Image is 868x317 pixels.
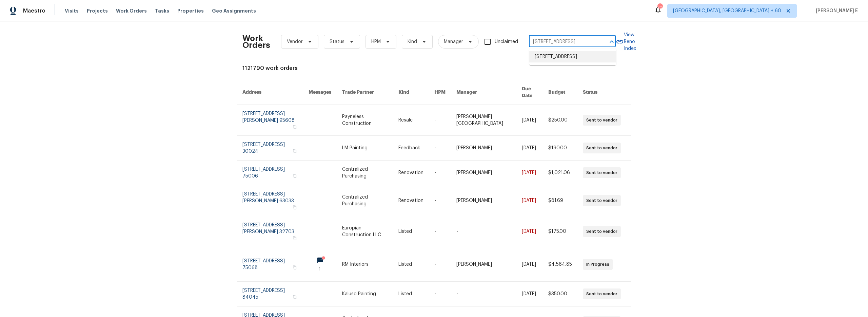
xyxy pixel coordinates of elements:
td: [PERSON_NAME] [451,247,516,282]
td: Listed [393,216,429,247]
span: Tasks [155,8,169,13]
span: HPM [371,38,381,45]
span: Vendor [287,38,303,45]
span: Kind [408,38,417,45]
td: [PERSON_NAME][GEOGRAPHIC_DATA] [451,105,516,136]
td: Renovation [393,185,429,216]
td: Listed [393,282,429,306]
span: [GEOGRAPHIC_DATA], [GEOGRAPHIC_DATA] + 60 [673,7,781,14]
td: - [451,216,516,247]
td: - [429,282,451,306]
span: Properties [177,7,204,14]
th: Manager [451,80,516,105]
span: [PERSON_NAME] E [813,7,858,14]
button: Copy Address [292,124,298,130]
button: Copy Address [292,294,298,300]
span: Projects [87,7,108,14]
th: Status [577,80,631,105]
td: - [429,136,451,161]
td: Feedback [393,136,429,161]
td: Kaluso Painting [337,282,393,306]
div: 705 [657,4,662,11]
td: [PERSON_NAME] [451,185,516,216]
button: Copy Address [292,235,298,241]
th: Kind [393,80,429,105]
td: Payneless Construction [337,105,393,136]
button: Copy Address [292,204,298,210]
td: Centralized Purchasing [337,161,393,185]
th: Trade Partner [337,80,393,105]
td: Centralized Purchasing [337,185,393,216]
span: Visits [65,7,79,14]
td: - [429,105,451,136]
span: Manager [444,38,463,45]
td: [PERSON_NAME] [451,136,516,161]
button: Copy Address [292,173,298,179]
td: - [429,185,451,216]
td: - [451,282,516,306]
li: [STREET_ADDRESS] [529,51,616,62]
th: Messages [303,80,337,105]
th: Budget [543,80,577,105]
span: Work Orders [116,7,147,14]
span: Maestro [23,7,45,14]
a: View Reno Index [616,32,636,52]
td: - [429,247,451,282]
span: Unclaimed [495,38,518,45]
td: Resale [393,105,429,136]
td: - [429,161,451,185]
h2: Work Orders [242,35,270,49]
td: Renovation [393,161,429,185]
span: Geo Assignments [212,7,256,14]
th: Address [237,80,303,105]
td: LM Painting [337,136,393,161]
th: Due Date [516,80,543,105]
td: Europian Construction LLC [337,216,393,247]
td: [PERSON_NAME] [451,161,516,185]
td: - [429,216,451,247]
span: Status [330,38,344,45]
div: 1121790 work orders [242,65,626,72]
th: HPM [429,80,451,105]
button: Copy Address [292,148,298,154]
button: Close [607,37,616,46]
input: Enter in an address [529,37,597,47]
td: RM Interiors [337,247,393,282]
td: Listed [393,247,429,282]
button: Copy Address [292,264,298,271]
